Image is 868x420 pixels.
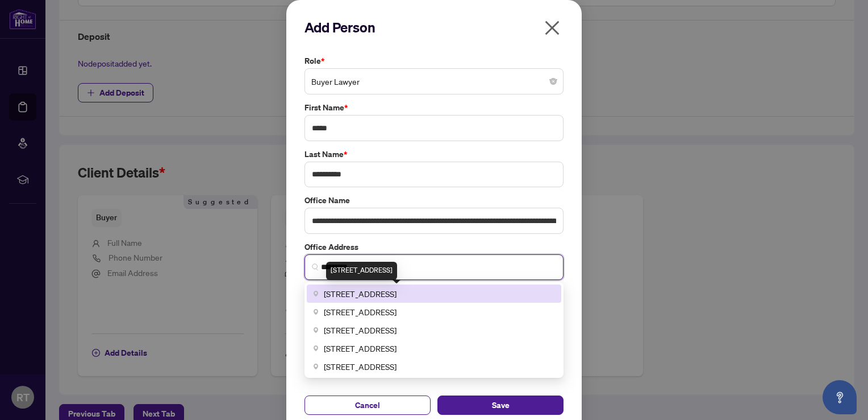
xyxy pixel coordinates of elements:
[492,396,510,414] span: Save
[324,324,397,336] span: [STREET_ADDRESS]
[304,55,564,67] label: Role
[304,241,564,253] label: Office Address
[543,19,561,37] span: close
[312,263,319,270] img: search_icon
[324,306,397,318] span: [STREET_ADDRESS]
[823,380,857,414] button: Open asap
[437,396,564,415] button: Save
[304,194,564,207] label: Office Name
[304,101,564,114] label: First Name
[355,396,380,414] span: Cancel
[311,71,557,92] span: Buyer Lawyer
[304,148,564,160] label: Last Name
[304,18,564,36] h2: Add Person
[304,396,431,415] button: Cancel
[324,360,397,373] span: [STREET_ADDRESS]
[550,78,557,85] span: close-circle
[326,262,397,280] div: [STREET_ADDRESS]
[324,342,397,355] span: [STREET_ADDRESS]
[324,287,397,300] span: [STREET_ADDRESS]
